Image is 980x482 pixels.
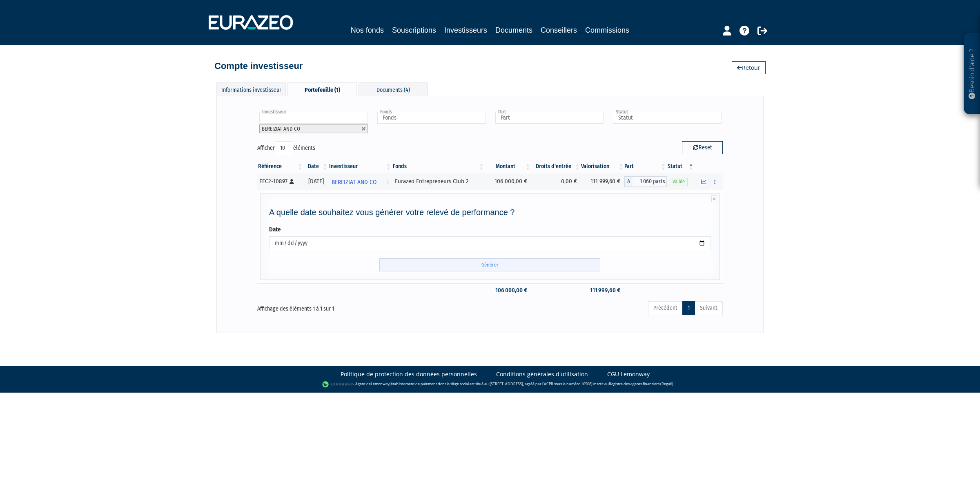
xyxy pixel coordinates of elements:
span: Valide [670,178,688,186]
td: 106 000,00 € [485,283,531,298]
img: logo-lemonway.png [322,380,354,389]
div: Informations investisseur [216,82,286,96]
a: Lemonway [371,381,390,386]
p: Besoin d'aide ? [967,37,977,111]
a: CGU Lemonway [607,370,650,378]
a: Commissions [585,24,629,36]
td: 106 000,00 € [485,173,531,190]
th: Droits d'entrée: activer pour trier la colonne par ordre croissant [531,160,581,173]
div: Eurazeo Entrepreneurs Club 2 [395,177,482,186]
a: Retour [732,61,766,74]
a: Conditions générales d'utilisation [496,370,588,378]
a: Politique de protection des données personnelles [341,370,477,378]
a: BEREIZIAT AND CO [328,173,392,190]
div: Documents (4) [359,82,428,96]
a: Conseillers [541,24,577,36]
th: Montant: activer pour trier la colonne par ordre croissant [485,160,531,173]
select: Afficheréléments [275,141,293,155]
a: 1 [682,301,695,315]
h4: Compte investisseur [214,61,303,71]
div: - Agent de (établissement de paiement dont le siège social est situé au [STREET_ADDRESS], agréé p... [8,380,972,389]
img: 1732889491-logotype_eurazeo_blanc_rvb.png [209,15,293,30]
a: Registre des agents financiers (Regafi) [609,381,673,386]
th: Référence : activer pour trier la colonne par ordre croissant [257,160,303,173]
span: BEREIZIAT AND CO [262,126,300,132]
td: 111 999,60 € [581,283,624,298]
span: 1 060 parts [633,176,667,187]
th: Date: activer pour trier la colonne par ordre croissant [303,160,328,173]
a: Souscriptions [392,24,436,36]
a: Investisseurs [444,24,487,37]
th: Fonds: activer pour trier la colonne par ordre croissant [392,160,485,173]
td: 111 999,60 € [581,173,624,190]
span: A [624,176,633,187]
i: [Français] Personne physique [290,179,294,184]
div: EEC2-10897 [259,177,301,186]
i: Voir l'investisseur [386,175,389,190]
button: Reset [682,141,723,154]
label: Afficher éléments [257,141,315,155]
th: Investisseur: activer pour trier la colonne par ordre croissant [328,160,392,173]
a: Nos fonds [351,24,384,36]
div: Affichage des éléments 1 à 1 sur 1 [257,300,444,313]
h4: A quelle date souhaitez vous générer votre relevé de performance ? [269,208,711,217]
td: 0,00 € [531,173,581,190]
div: [DATE] [306,177,325,186]
input: Générer [379,258,600,272]
th: Valorisation: activer pour trier la colonne par ordre croissant [581,160,624,173]
div: Portefeuille (1) [287,82,357,96]
span: BEREIZIAT AND CO [332,175,376,190]
th: Part: activer pour trier la colonne par ordre croissant [624,160,667,173]
th: Statut : activer pour trier la colonne par ordre d&eacute;croissant [667,160,695,173]
a: Documents [495,24,532,36]
div: A - Eurazeo Entrepreneurs Club 2 [624,176,667,187]
label: Date [269,225,281,234]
